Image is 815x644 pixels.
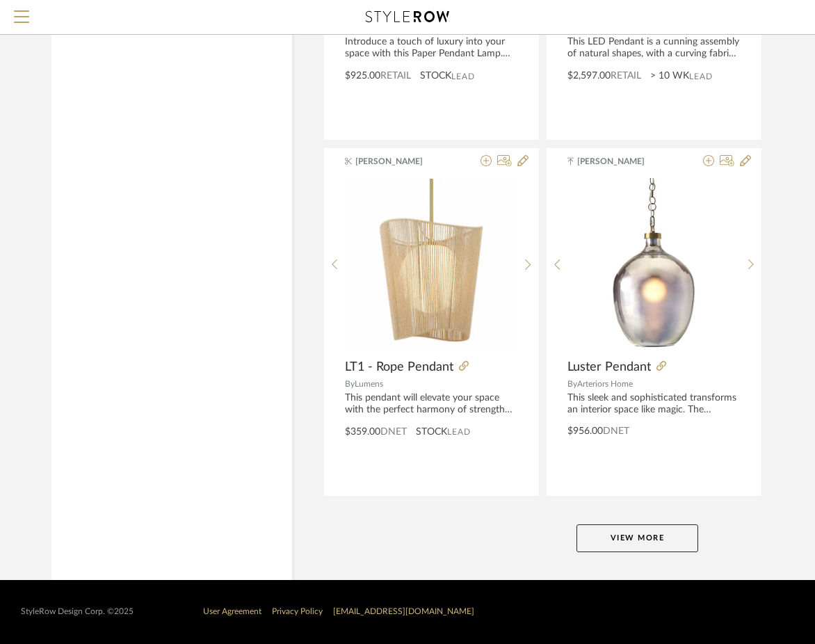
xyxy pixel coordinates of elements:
[272,607,323,615] a: Privacy Policy
[577,380,633,388] span: Arteriors Home
[567,426,603,436] span: $956.00
[447,427,471,437] span: Lead
[355,155,443,168] span: [PERSON_NAME]
[567,392,741,416] div: This sleek and sophisticated transforms an interior space like magic. The oversized, oval light i...
[689,72,713,81] span: Lead
[380,71,411,81] span: Retail
[345,179,517,351] img: LT1 - Rope Pendant
[345,427,380,437] span: $359.00
[345,36,518,60] div: Introduce a touch of luxury into your space with this Paper Pendant Lamp. Crafted with the finest...
[355,380,383,388] span: Lumens
[567,360,651,375] span: Luster Pendant
[567,380,577,388] span: By
[345,392,518,416] div: This pendant will elevate your space with the perfect harmony of strength and sophistication. Thi...
[380,427,407,437] span: DNET
[577,155,665,168] span: [PERSON_NAME]
[611,71,641,81] span: Retail
[21,606,134,617] div: StyleRow Design Corp. ©2025
[596,178,713,352] img: Luster Pendant
[345,360,453,375] span: LT1 - Rope Pendant
[203,607,261,615] a: User Agreement
[451,72,475,81] span: Lead
[576,524,698,552] button: View More
[420,69,451,83] span: STOCK
[567,71,611,81] span: $2,597.00
[416,425,447,440] span: STOCK
[650,69,689,83] span: > 10 WK
[333,607,474,615] a: [EMAIL_ADDRESS][DOMAIN_NAME]
[567,36,741,60] div: This LED Pendant is a cunning assembly of natural shapes, with a curving fabric shade tucked over...
[345,71,380,81] span: $925.00
[603,426,629,436] span: DNET
[345,380,355,388] span: By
